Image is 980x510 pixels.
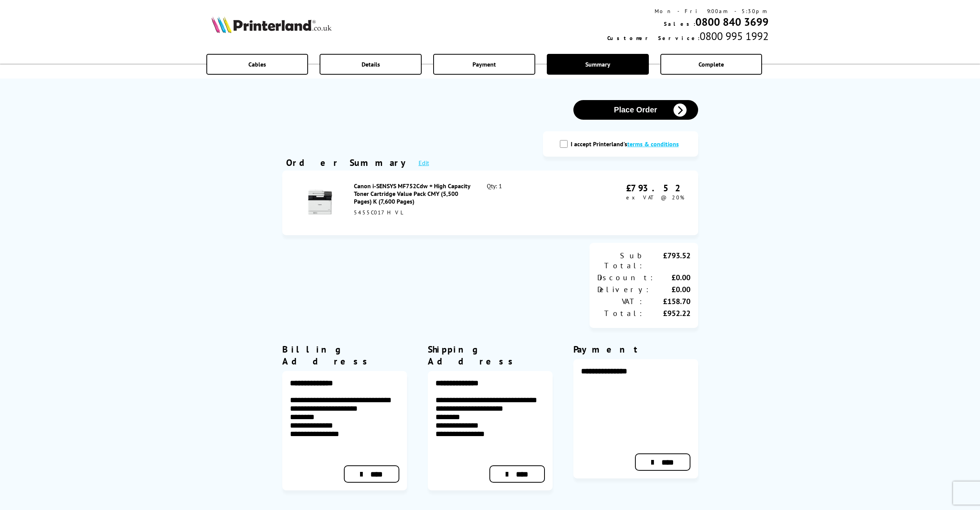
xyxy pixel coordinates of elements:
img: Printerland Logo [211,16,332,33]
div: Mon - Fri 9:00am - 5:30pm [607,8,769,15]
a: modal_tc [627,140,679,148]
span: Customer Service: [607,35,700,42]
div: 5455C017HVL [354,209,470,216]
div: Billing Address [282,343,407,367]
span: Details [362,60,380,68]
div: Total: [597,308,644,318]
div: Qty: 1 [487,182,566,224]
span: Cables [248,60,266,68]
span: Sales: [664,20,695,27]
div: Delivery: [597,284,650,294]
a: Edit [419,159,429,167]
div: £793.52 [626,182,687,194]
div: Discount: [597,273,655,283]
div: VAT: [597,296,644,306]
label: I accept Printerland's [571,140,683,148]
div: Sub Total: [597,251,644,271]
div: £793.52 [644,251,690,271]
a: 0800 840 3699 [695,15,769,29]
span: Payment [472,60,496,68]
button: Place Order [573,100,698,120]
div: Canon i-SENSYS MF752Cdw + High Capacity Toner Cartridge Value Pack CMY (5,500 Pages) K (7,600 Pages) [354,182,470,205]
div: £952.22 [644,308,690,318]
span: ex VAT @ 20% [626,194,684,201]
div: £0.00 [650,284,690,294]
div: Payment [573,343,698,355]
div: Order Summary [286,157,411,169]
div: £0.00 [655,273,690,283]
div: Shipping Address [428,343,553,367]
span: Summary [585,60,610,68]
span: 0800 995 1992 [700,29,769,43]
span: Complete [699,60,724,68]
div: £158.70 [644,296,690,306]
img: Canon i-SENSYS MF752Cdw + High Capacity Toner Cartridge Value Pack CMY (5,500 Pages) K (7,600 Pages) [307,189,333,216]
